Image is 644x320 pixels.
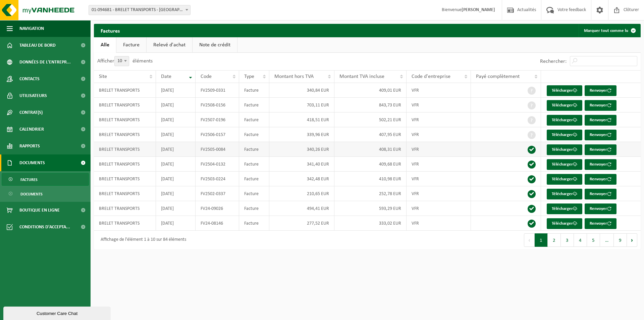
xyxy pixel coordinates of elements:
[269,157,334,172] td: 341,40 EUR
[585,144,616,155] button: Renvoyer
[585,203,616,214] button: Renvoyer
[269,201,334,216] td: 494,41 EUR
[239,172,269,186] td: Facture
[19,104,43,121] span: Contrat(s)
[3,305,112,320] iframe: chat widget
[94,186,156,201] td: BRELET TRANSPORTS
[627,233,637,247] button: Next
[407,127,471,142] td: VFR
[269,127,334,142] td: 339,96 EUR
[196,112,239,127] td: FV2507-0196
[540,59,567,64] label: Rechercher:
[547,115,582,126] a: Télécharger
[97,234,186,246] div: Affichage de l'élément 1 à 10 sur 84 éléments
[97,58,153,64] label: Afficher éléments
[2,173,89,186] a: Factures
[156,172,196,186] td: [DATE]
[161,74,171,79] span: Date
[19,71,40,87] span: Contacts
[94,24,126,37] h2: Factures
[269,83,334,98] td: 340,84 EUR
[476,74,520,79] span: Payé complètement
[585,189,616,199] button: Renvoyer
[196,172,239,186] td: FV2503-0224
[239,112,269,127] td: Facture
[19,20,44,37] span: Navigation
[239,157,269,172] td: Facture
[334,216,407,231] td: 333,02 EUR
[196,216,239,231] td: FV24-08146
[585,85,616,96] button: Renvoyer
[19,138,40,154] span: Rapports
[585,159,616,170] button: Renvoyer
[585,130,616,140] button: Renvoyer
[547,159,582,170] a: Télécharger
[114,56,129,66] span: 10
[561,233,574,247] button: 3
[579,24,640,37] button: Marquer tout comme lu
[407,112,471,127] td: VFR
[334,83,407,98] td: 409,01 EUR
[94,201,156,216] td: BRELET TRANSPORTS
[614,233,627,247] button: 9
[196,186,239,201] td: FV2502-0337
[19,219,70,235] span: Conditions d'accepta...
[156,142,196,157] td: [DATE]
[269,98,334,112] td: 703,11 EUR
[115,56,129,66] span: 10
[193,37,237,53] a: Note de crédit
[334,172,407,186] td: 410,98 EUR
[156,83,196,98] td: [DATE]
[196,142,239,157] td: FV2505-0084
[116,37,146,53] a: Facture
[585,218,616,229] button: Renvoyer
[196,98,239,112] td: FV2508-0156
[547,85,582,96] a: Télécharger
[547,203,582,214] a: Télécharger
[407,172,471,186] td: VFR
[412,74,450,79] span: Code d'entreprise
[407,98,471,112] td: VFR
[19,121,44,138] span: Calendrier
[600,233,614,247] span: …
[19,87,47,104] span: Utilisateurs
[156,186,196,201] td: [DATE]
[334,201,407,216] td: 593,29 EUR
[585,174,616,185] button: Renvoyer
[94,157,156,172] td: BRELET TRANSPORTS
[547,189,582,199] a: Télécharger
[196,127,239,142] td: FV2506-0157
[269,112,334,127] td: 418,51 EUR
[269,186,334,201] td: 210,65 EUR
[587,233,600,247] button: 5
[547,100,582,111] a: Télécharger
[20,173,38,186] span: Factures
[547,130,582,140] a: Télécharger
[547,218,582,229] a: Télécharger
[585,100,616,111] button: Renvoyer
[269,216,334,231] td: 277,52 EUR
[239,186,269,201] td: Facture
[94,142,156,157] td: BRELET TRANSPORTS
[547,144,582,155] a: Télécharger
[334,186,407,201] td: 252,78 EUR
[244,74,254,79] span: Type
[239,142,269,157] td: Facture
[239,83,269,98] td: Facture
[462,7,495,12] strong: [PERSON_NAME]
[339,74,384,79] span: Montant TVA incluse
[156,98,196,112] td: [DATE]
[269,172,334,186] td: 342,48 EUR
[407,142,471,157] td: VFR
[94,172,156,186] td: BRELET TRANSPORTS
[547,174,582,185] a: Télécharger
[201,74,212,79] span: Code
[94,98,156,112] td: BRELET TRANSPORTS
[19,37,56,54] span: Tableau de bord
[94,83,156,98] td: BRELET TRANSPORTS
[156,201,196,216] td: [DATE]
[20,188,43,200] span: Documents
[196,83,239,98] td: FV2509-0331
[156,112,196,127] td: [DATE]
